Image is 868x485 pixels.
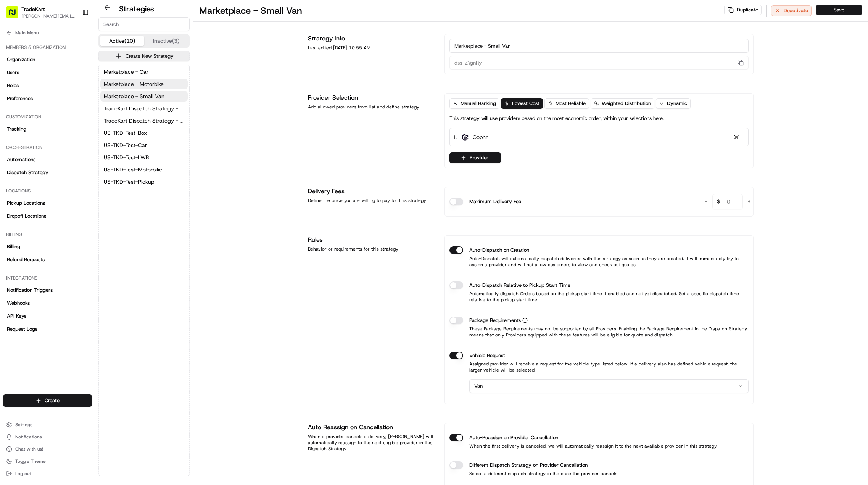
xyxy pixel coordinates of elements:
[100,79,188,89] button: Marketplace - Motorbike
[449,326,749,338] p: These Package Requirements may not be supported by all Providers. Enabling the Package Requiremen...
[501,98,543,109] button: Lowest Cost
[469,461,588,469] label: Different Dispatch Strategy on Provider Cancellation
[8,8,23,23] img: Nash
[3,241,92,253] a: Billing
[24,139,62,145] span: [PERSON_NAME]
[771,5,812,16] button: Deactivate
[453,133,488,141] div: 1 .
[3,154,92,166] a: Automations
[544,98,589,109] button: Most Reliable
[3,3,79,21] button: TradeKart[PERSON_NAME][EMAIL_ADDRESS][PERSON_NAME][DOMAIN_NAME]
[3,468,92,479] button: Log out
[7,287,53,294] span: Notification Triggers
[7,326,37,333] span: Request Logs
[3,284,92,296] a: Notification Triggers
[15,30,39,36] span: Main Menu
[7,95,33,102] span: Preferences
[7,126,26,133] span: Tracking
[100,176,188,187] button: US-TKD-Test-Pickup
[34,73,125,81] div: Start new chat
[656,98,691,109] button: Dynamic
[8,132,20,144] img: Grace Nketiah
[667,100,687,107] span: Dynamic
[512,100,539,107] span: Lowest Cost
[3,185,92,197] div: Locations
[7,169,48,176] span: Dispatch Strategy
[7,300,30,307] span: Webhooks
[308,423,435,432] h1: Auto Reassign on Cancellation
[308,246,435,252] div: Behavior or requirements for this strategy
[7,243,20,250] span: Billing
[100,152,188,163] a: US-TKD-Test-LWB
[104,154,149,161] span: US-TKD-Test-LWB
[15,171,58,178] span: Knowledge Base
[100,103,188,114] a: TradeKart Dispatch Strategy - Auto Assign
[100,115,188,126] button: TradeKart Dispatch Strategy - Choice Assign
[3,394,92,407] button: Create
[308,104,435,110] div: Add allowed providers from list and define strategy
[104,166,162,173] span: US-TKD-Test-Motorbike
[15,119,21,125] img: 1736555255976-a54dd68f-1ca7-489b-9aae-adbdc363a1c4
[104,80,164,88] span: Marketplace - Motorbike
[76,189,92,195] span: Pylon
[24,118,62,124] span: [PERSON_NAME]
[3,197,92,209] a: Pickup Locations
[3,310,92,322] a: API Keys
[100,91,188,102] button: Marketplace - Small Van
[602,100,651,107] span: Weighted Distribution
[104,105,184,112] span: TradeKart Dispatch Strategy - Auto Assign
[469,281,570,289] label: Auto-Dispatch Relative to Pickup Start Time
[3,456,92,467] button: Toggle Theme
[100,140,188,150] a: US-TKD-Test-Car
[3,323,92,335] a: Request Logs
[100,128,188,138] a: US-TKD-Test-Box
[130,75,139,84] button: Start new chat
[308,187,435,196] h1: Delivery Fees
[21,13,76,19] button: [PERSON_NAME][EMAIL_ADDRESS][PERSON_NAME][DOMAIN_NAME]
[68,139,86,145] span: 9:10 AM
[98,17,190,31] input: Search
[3,228,92,241] div: Billing
[3,41,92,53] div: Members & Organization
[7,200,45,207] span: Pickup Locations
[308,197,435,204] div: Define the price you are willing to pay for this strategy
[118,98,139,107] button: See all
[816,5,862,15] button: Save
[3,167,92,179] a: Dispatch Strategy
[449,291,749,303] p: Automatically dispatch Orders based on the pickup start time if enabled and not yet dispatched. S...
[144,36,188,46] button: Inactive (3)
[449,470,617,477] p: Select a different dispatch strategy in the case the provider cancels
[308,34,435,43] h1: Strategy Info
[449,98,499,109] button: Manual Ranking
[199,5,302,17] h1: Marketplace - Small Van
[469,246,529,254] label: Auto-Dispatch on Creation
[591,98,654,109] button: Weighted Distribution
[522,318,528,323] button: Package Requirements
[98,51,190,61] button: Create New Strategy
[21,5,45,13] button: TradeKart
[3,297,92,309] a: Webhooks
[15,446,43,452] span: Chat with us!
[461,100,496,107] span: Manual Ranking
[45,397,60,404] span: Create
[72,171,122,178] span: API Documentation
[3,66,92,79] a: Users
[3,444,92,454] button: Chat with us!
[714,195,723,210] span: $
[20,49,126,57] input: Clear
[34,81,105,87] div: We're available if you need us!
[3,79,92,92] a: Roles
[5,168,61,181] a: 📗Knowledge Base
[449,152,501,163] button: Provider
[8,31,139,43] p: Welcome 👋
[461,133,470,142] img: gophr-logo.jpg
[16,73,30,87] img: 4281594248423_2fcf9dad9f2a874258b8_72.png
[100,36,144,46] button: Active (10)
[15,434,42,440] span: Notifications
[54,189,92,195] a: Powered byPylon
[8,171,14,178] div: 📗
[104,178,154,186] span: US-TKD-Test-Pickup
